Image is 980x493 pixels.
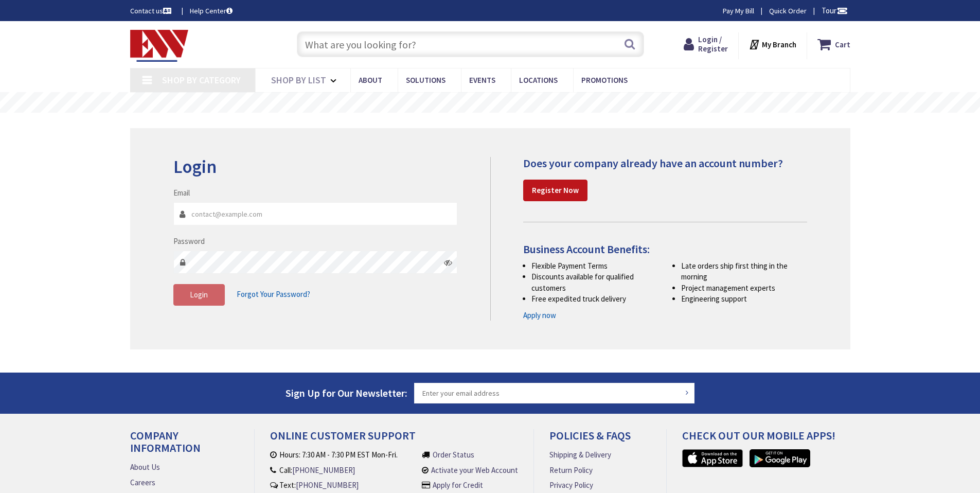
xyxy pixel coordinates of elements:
[531,271,657,293] li: Discounts available for qualified customers
[162,74,241,86] span: Shop By Category
[769,6,807,16] a: Quick Order
[270,429,518,449] h4: Online Customer Support
[130,6,173,16] a: Contact us
[523,157,807,169] h4: Does your company already have an account number?
[270,480,413,490] li: Text:
[270,449,413,460] li: Hours: 7:30 AM - 7:30 PM EST Mon-Fri.
[173,202,458,225] input: Email
[173,157,458,177] h2: Login
[698,34,728,54] span: Login / Register
[469,75,495,85] span: Events
[581,75,628,85] span: Promotions
[749,35,796,54] div: My Branch
[297,31,644,57] input: What are you looking for?
[270,465,413,476] li: Call:
[762,40,796,49] strong: My Branch
[549,449,611,460] a: Shipping & Delivery
[190,290,208,300] span: Login
[682,429,858,449] h4: Check out Our Mobile Apps!
[433,480,483,490] a: Apply for Credit
[237,289,310,299] span: Forgot Your Password?
[130,462,160,472] a: About Us
[130,429,239,462] h4: Company Information
[296,480,359,490] a: [PHONE_NUMBER]
[190,6,233,16] a: Help Center
[286,386,407,399] span: Sign Up for Our Newsletter:
[523,180,587,201] a: Register Now
[433,449,474,460] a: Order Status
[723,6,754,16] a: Pay My Bill
[130,30,189,62] img: Electrical Wholesalers, Inc.
[173,236,205,246] label: Password
[835,35,850,54] strong: Cart
[173,187,190,198] label: Email
[406,75,446,85] span: Solutions
[549,429,650,449] h4: Policies & FAQs
[130,477,155,488] a: Careers
[681,283,807,293] li: Project management experts
[519,75,558,85] span: Locations
[444,258,452,267] i: Click here to show/hide password
[292,465,355,476] a: [PHONE_NUMBER]
[531,260,657,271] li: Flexible Payment Terms
[523,243,807,255] h4: Business Account Benefits:
[822,6,848,15] span: Tour
[684,35,728,54] a: Login / Register
[414,383,695,403] input: Enter your email address
[173,284,225,306] button: Login
[549,480,593,490] a: Privacy Policy
[531,293,657,304] li: Free expedited truck delivery
[817,35,850,54] a: Cart
[681,293,807,304] li: Engineering support
[532,185,579,195] strong: Register Now
[397,97,585,109] rs-layer: Free Same Day Pickup at 19 Locations
[681,260,807,283] li: Late orders ship first thing in the morning
[523,310,556,321] a: Apply now
[237,285,310,304] a: Forgot Your Password?
[549,465,593,476] a: Return Policy
[271,74,326,86] span: Shop By List
[359,75,382,85] span: About
[431,465,518,476] a: Activate your Web Account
